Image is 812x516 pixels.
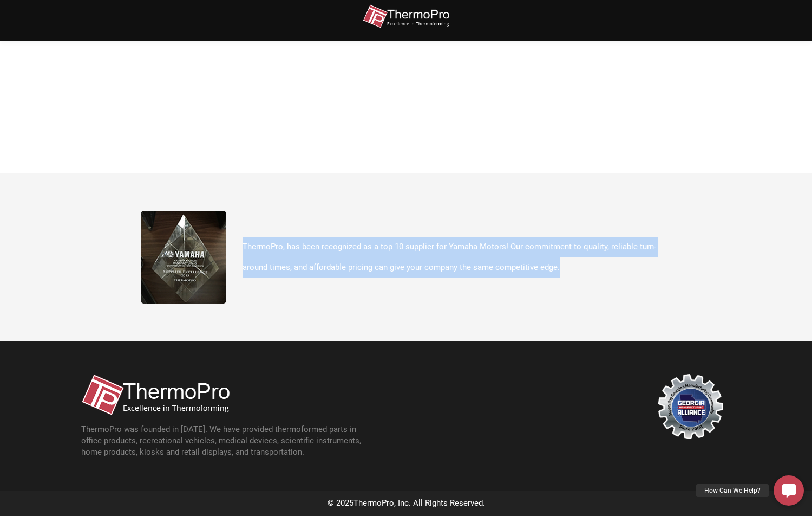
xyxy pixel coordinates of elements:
img: thermopro-logo-non-iso [363,4,449,29]
p: ThermoPro, has been recognized as a top 10 supplier for Yamaha Motors! Our commitment to quality,... [243,237,671,278]
span: ThermoPro [353,498,394,508]
div: How Can We Help? [696,484,769,497]
img: georgia-manufacturing-alliance [658,374,723,439]
div: © 2025 , Inc. All Rights Reserved. [70,496,742,511]
a: How Can We Help? [774,475,804,506]
p: ThermoPro was founded in [DATE]. We have provided thermoformed parts in office products, recreati... [81,424,374,458]
img: thermopro-logo-non-iso [81,374,230,416]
